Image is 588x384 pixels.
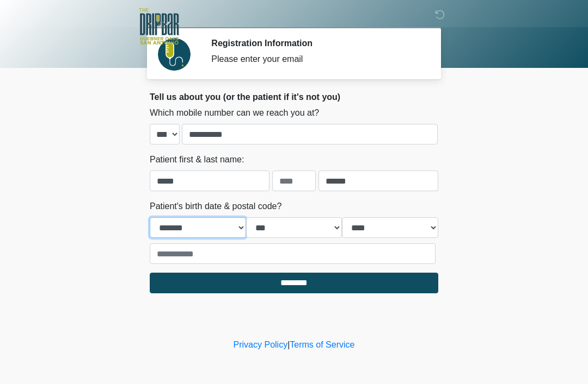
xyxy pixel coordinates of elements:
label: Which mobile number can we reach you at? [150,106,319,119]
label: Patient's birth date & postal code? [150,200,281,213]
a: Terms of Service [290,340,354,349]
label: Patient first & last name: [150,153,244,166]
div: Please enter your email [211,53,422,66]
a: Privacy Policy [234,340,288,349]
a: | [287,340,290,349]
h2: Tell us about you (or the patient if it's not you) [150,92,438,102]
img: The DRIPBaR - The Strand at Huebner Oaks Logo [139,8,179,45]
img: Agent Avatar [158,38,191,71]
